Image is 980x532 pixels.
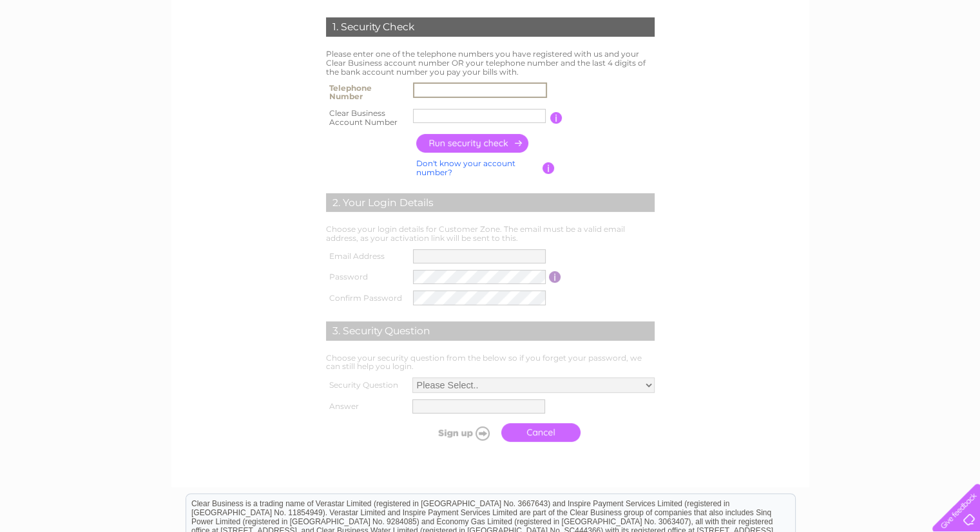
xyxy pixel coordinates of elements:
div: Clear Business is a trading name of Verastar Limited (registered in [GEOGRAPHIC_DATA] No. 3667643... [186,7,795,62]
a: Cancel [501,423,581,442]
th: Confirm Password [323,287,410,308]
input: Information [550,112,562,124]
img: logo.png [34,33,100,73]
input: Submit [416,424,495,442]
th: Answer [323,396,409,417]
a: Don't know your account number? [416,158,515,177]
a: Blog [914,55,933,64]
a: Water [800,55,824,64]
td: Choose your login details for Customer Zone. The email must be a valid email address, as your act... [323,222,658,246]
input: Information [549,271,561,283]
a: Energy [832,55,860,64]
a: Contact [941,55,972,64]
th: Telephone Number [323,79,410,105]
div: 2. Your Login Details [326,193,655,213]
div: 1. Security Check [326,17,655,37]
a: 0333 014 3131 [737,6,826,23]
th: Password [323,267,410,287]
th: Email Address [323,246,410,267]
th: Security Question [323,374,409,396]
td: Please enter one of the telephone numbers you have registered with us and your Clear Business acc... [323,46,658,79]
a: Telecoms [868,55,907,64]
td: Choose your security question from the below so if you forget your password, we can still help yo... [323,350,658,375]
div: 3. Security Question [326,321,655,341]
input: Information [543,162,555,174]
th: Clear Business Account Number [323,105,410,131]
